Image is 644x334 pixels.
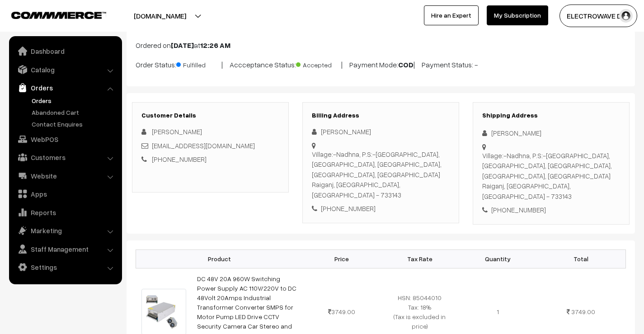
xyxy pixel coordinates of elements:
th: Price [303,249,381,268]
b: 12:26 AM [200,41,230,50]
a: Orders [11,80,119,96]
a: Catalog [11,61,119,78]
h3: Shipping Address [482,112,620,119]
b: COD [398,60,414,69]
a: Dashboard [11,43,119,59]
th: Total [536,249,625,268]
a: Website [11,168,119,184]
a: Staff Management [11,241,119,257]
h3: Customer Details [141,112,279,119]
span: Fulfilled [176,58,221,70]
span: 1 [497,308,499,315]
div: [PERSON_NAME] [482,128,620,138]
a: Abandoned Cart [29,108,119,117]
button: [DOMAIN_NAME] [102,5,218,27]
span: Accepted [296,58,341,70]
a: Marketing [11,222,119,239]
button: ELECTROWAVE DE… [559,5,637,27]
p: Order Status: | Accceptance Status: | Payment Mode: | Payment Status: - [136,58,626,70]
span: HSN: 85044010 Tax: 18% (Tax is excluded in price) [394,294,446,330]
a: Orders [29,96,119,105]
a: Reports [11,204,119,221]
span: 3749.00 [328,308,355,315]
a: [EMAIL_ADDRESS][DOMAIN_NAME] [152,141,255,150]
div: Village:-Nadhna, P.S:-[GEOGRAPHIC_DATA],[GEOGRAPHIC_DATA], [GEOGRAPHIC_DATA], [GEOGRAPHIC_DATA], ... [482,151,620,202]
a: Hire an Expert [424,5,479,25]
span: [PERSON_NAME] [152,127,202,136]
a: Contact Enquires [29,119,119,129]
span: 3749.00 [571,308,595,315]
h3: Billing Address [312,112,450,119]
p: Ordered on at [136,40,626,51]
th: Tax Rate [381,249,458,268]
div: [PHONE_NUMBER] [312,203,450,214]
img: COMMMERCE [11,12,106,19]
a: [PHONE_NUMBER] [152,155,207,163]
a: COMMMERCE [11,9,90,20]
a: Settings [11,259,119,275]
div: [PERSON_NAME] [312,127,450,137]
div: Village:-Nadhna, P.S:-[GEOGRAPHIC_DATA],[GEOGRAPHIC_DATA], [GEOGRAPHIC_DATA], [GEOGRAPHIC_DATA], ... [312,149,450,200]
a: WebPOS [11,131,119,147]
a: Apps [11,186,119,202]
th: Product [136,249,303,268]
a: My Subscription [487,5,548,25]
th: Quantity [459,249,536,268]
a: Customers [11,149,119,165]
b: [DATE] [171,41,194,50]
div: [PHONE_NUMBER] [482,205,620,215]
img: user [619,9,633,23]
